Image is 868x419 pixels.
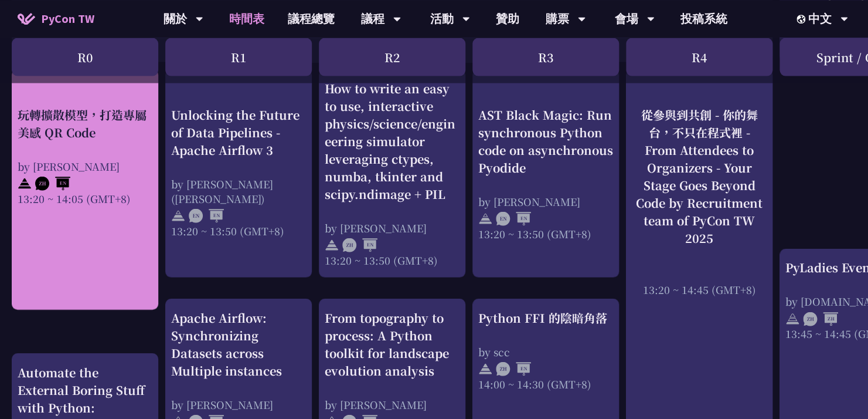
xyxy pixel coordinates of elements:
img: Home icon of PyCon TW 2025 [18,13,35,25]
div: R3 [472,38,619,76]
a: PyCon TW [6,4,106,33]
img: svg+xml;base64,PHN2ZyB4bWxucz0iaHR0cDovL3d3dy53My5vcmcvMjAwMC9zdmciIHdpZHRoPSIyNCIgaGVpZ2h0PSIyNC... [18,177,32,191]
div: R4 [626,38,772,76]
div: 13:20 ~ 13:50 (GMT+8) [478,226,613,241]
div: Python FFI 的陰暗角落 [478,309,613,326]
div: by [PERSON_NAME] [171,397,306,411]
div: 14:00 ~ 14:30 (GMT+8) [478,376,613,391]
div: by [PERSON_NAME] [478,194,613,208]
img: ZHEN.371966e.svg [35,177,70,191]
div: 從參與到共創 - 你的舞台，不只在程式裡 - From Attendees to Organizers - Your Stage Goes Beyond Code by Recruitment ... [632,106,767,246]
div: by [PERSON_NAME] [18,158,152,173]
div: R0 [12,38,158,76]
img: ENEN.5a408d1.svg [496,212,531,226]
div: Apache Airflow: Synchronizing Datasets across Multiple instances [171,309,306,379]
div: by [PERSON_NAME] ([PERSON_NAME]) [171,176,306,205]
div: 13:20 ~ 14:05 (GMT+8) [18,191,152,205]
div: by [PERSON_NAME] [325,220,459,235]
a: AST Black Magic: Run synchronous Python code on asynchronous Pyodide by [PERSON_NAME] 13:20 ~ 13:... [478,79,613,214]
span: PyCon TW [41,10,94,28]
div: 13:20 ~ 13:50 (GMT+8) [325,252,459,267]
div: R2 [319,38,465,76]
div: 13:20 ~ 13:50 (GMT+8) [171,223,306,238]
img: ZHZH.38617ef.svg [803,312,838,326]
img: ZHEN.371966e.svg [496,361,531,376]
img: svg+xml;base64,PHN2ZyB4bWxucz0iaHR0cDovL3d3dy53My5vcmcvMjAwMC9zdmciIHdpZHRoPSIyNCIgaGVpZ2h0PSIyNC... [785,312,799,326]
img: svg+xml;base64,PHN2ZyB4bWxucz0iaHR0cDovL3d3dy53My5vcmcvMjAwMC9zdmciIHdpZHRoPSIyNCIgaGVpZ2h0PSIyNC... [325,238,339,252]
div: by [PERSON_NAME] [325,397,459,411]
img: ENEN.5a408d1.svg [189,209,224,223]
img: ZHEN.371966e.svg [342,238,377,252]
img: Locale Icon [796,15,808,23]
img: svg+xml;base64,PHN2ZyB4bWxucz0iaHR0cDovL3d3dy53My5vcmcvMjAwMC9zdmciIHdpZHRoPSIyNCIgaGVpZ2h0PSIyNC... [171,209,185,223]
div: by scc [478,344,613,359]
a: 玩轉擴散模型，打造專屬美感 QR Code by [PERSON_NAME] 13:20 ~ 14:05 (GMT+8) [18,79,152,179]
div: From topography to process: A Python toolkit for landscape evolution analysis [325,309,459,379]
img: svg+xml;base64,PHN2ZyB4bWxucz0iaHR0cDovL3d3dy53My5vcmcvMjAwMC9zdmciIHdpZHRoPSIyNCIgaGVpZ2h0PSIyNC... [478,212,492,226]
div: 13:20 ~ 14:45 (GMT+8) [632,282,767,296]
img: svg+xml;base64,PHN2ZyB4bWxucz0iaHR0cDovL3d3dy53My5vcmcvMjAwMC9zdmciIHdpZHRoPSIyNCIgaGVpZ2h0PSIyNC... [478,361,492,376]
div: AST Black Magic: Run synchronous Python code on asynchronous Pyodide [478,106,613,176]
a: Unlocking the Future of Data Pipelines - Apache Airflow 3 by [PERSON_NAME] ([PERSON_NAME]) 13:20 ... [171,79,306,211]
a: How to write an easy to use, interactive physics/science/engineering simulator leveraging ctypes,... [325,79,459,267]
a: Python FFI 的陰暗角落 by scc 14:00 ~ 14:30 (GMT+8) [478,309,613,391]
div: 玩轉擴散模型，打造專屬美感 QR Code [18,106,152,141]
div: How to write an easy to use, interactive physics/science/engineering simulator leveraging ctypes,... [325,79,459,202]
div: Unlocking the Future of Data Pipelines - Apache Airflow 3 [171,106,306,158]
div: R1 [165,38,312,76]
